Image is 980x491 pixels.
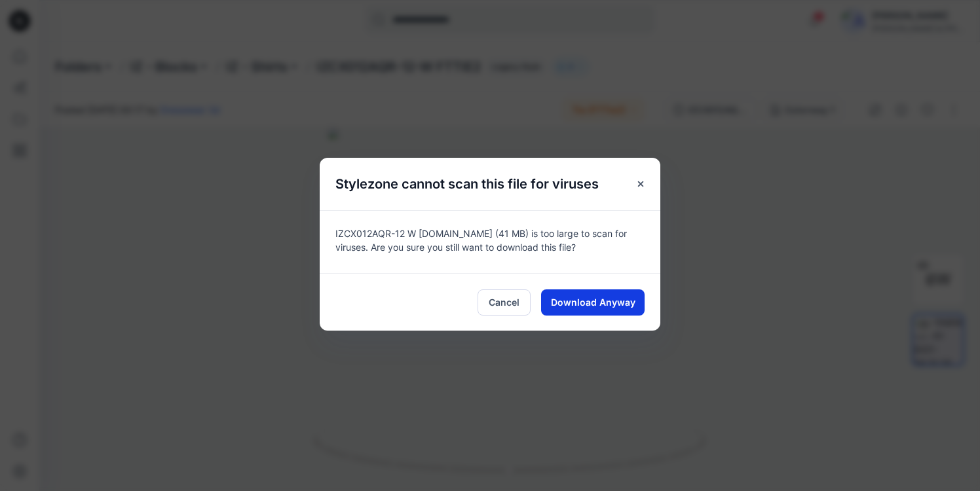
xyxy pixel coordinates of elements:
[478,289,531,316] button: Cancel
[551,295,635,309] span: Download Anyway
[541,289,645,316] button: Download Anyway
[629,172,652,196] button: Close
[320,158,614,210] h5: Stylezone cannot scan this file for viruses
[320,210,660,273] div: IZCX012AQR-12 W [DOMAIN_NAME] (41 MB) is too large to scan for viruses. Are you sure you still wa...
[489,295,519,309] span: Cancel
